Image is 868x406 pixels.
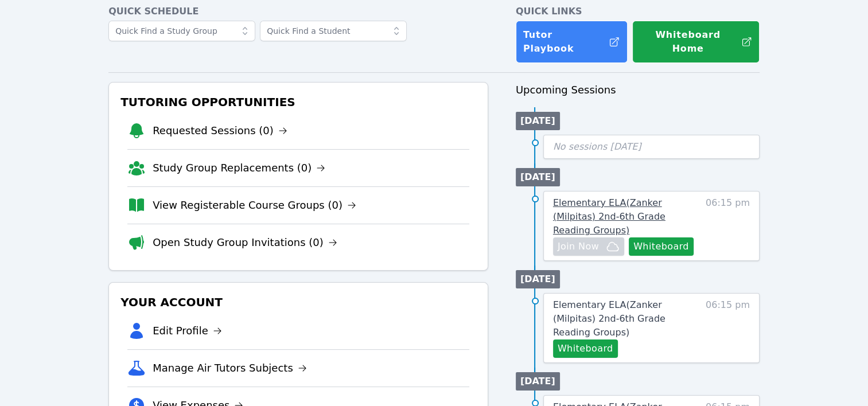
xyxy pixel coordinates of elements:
[553,196,700,237] a: Elementary ELA(Zanker (Milpitas) 2nd-6th Grade Reading Groups)
[706,196,750,256] span: 06:15 pm
[516,270,560,288] li: [DATE]
[516,372,560,391] li: [DATE]
[632,21,760,63] button: Whiteboard Home
[553,237,624,256] button: Join Now
[108,21,255,41] input: Quick Find a Study Group
[706,298,750,358] span: 06:15 pm
[558,240,599,253] span: Join Now
[516,21,628,63] a: Tutor Playbook
[153,197,356,213] a: View Registerable Course Groups (0)
[516,168,560,186] li: [DATE]
[516,82,760,98] h3: Upcoming Sessions
[553,339,618,358] button: Whiteboard
[108,5,488,18] h4: Quick Schedule
[118,292,478,313] h3: Your Account
[629,237,694,256] button: Whiteboard
[553,298,700,339] a: Elementary ELA(Zanker (Milpitas) 2nd-6th Grade Reading Groups)
[516,5,760,18] h4: Quick Links
[153,360,307,376] a: Manage Air Tutors Subjects
[153,160,325,176] a: Study Group Replacements (0)
[118,92,478,112] h3: Tutoring Opportunities
[553,197,665,236] span: Elementary ELA ( Zanker (Milpitas) 2nd-6th Grade Reading Groups )
[260,21,407,41] input: Quick Find a Student
[153,323,222,339] a: Edit Profile
[553,299,665,338] span: Elementary ELA ( Zanker (Milpitas) 2nd-6th Grade Reading Groups )
[153,123,287,139] a: Requested Sessions (0)
[516,112,560,130] li: [DATE]
[553,141,641,152] span: No sessions [DATE]
[153,235,337,251] a: Open Study Group Invitations (0)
